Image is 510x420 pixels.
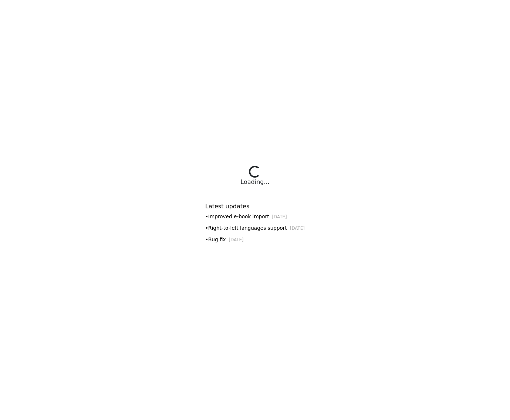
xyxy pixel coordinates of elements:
[205,236,305,243] div: • Bug fix
[205,213,305,221] div: • Improved e-book import
[205,224,305,232] div: • Right-to-left languages support
[290,226,305,231] small: [DATE]
[272,214,287,219] small: [DATE]
[240,178,269,187] div: Loading...
[205,203,305,210] h6: Latest updates
[229,237,244,242] small: [DATE]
